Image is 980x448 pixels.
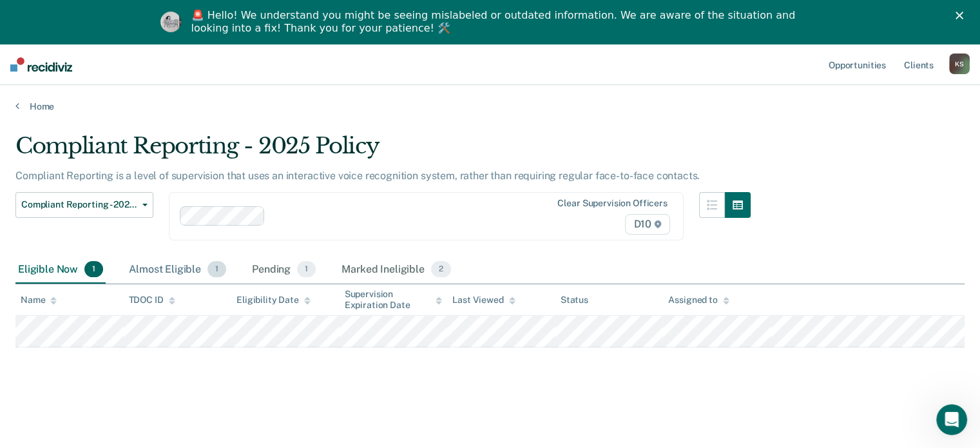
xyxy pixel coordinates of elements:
[15,256,106,284] div: Eligible Now1
[668,295,729,306] div: Assigned to
[345,289,443,311] div: Supervision Expiration Date
[15,101,965,112] a: Home
[129,295,175,306] div: TDOC ID
[249,256,318,284] div: Pending1
[901,44,936,85] a: Clients
[625,214,669,235] span: D10
[236,295,311,306] div: Eligibility Date
[956,12,968,19] div: Close
[21,295,57,306] div: Name
[10,57,72,72] img: Recidiviz
[452,295,515,306] div: Last Viewed
[936,404,967,435] iframe: Intercom live chat
[15,170,700,182] p: Compliant Reporting is a level of supervision that uses an interactive voice recognition system, ...
[126,256,229,284] div: Almost Eligible1
[431,261,451,278] span: 2
[561,295,588,306] div: Status
[557,198,667,209] div: Clear supervision officers
[15,192,153,218] button: Compliant Reporting - 2025 Policy
[84,261,103,278] span: 1
[826,44,889,85] a: Opportunities
[949,54,970,74] button: KS
[949,54,970,74] div: K S
[160,12,181,32] img: Profile image for Kim
[191,9,800,35] div: 🚨 Hello! We understand you might be seeing mislabeled or outdated information. We are aware of th...
[21,199,137,210] span: Compliant Reporting - 2025 Policy
[339,256,454,284] div: Marked Ineligible2
[15,133,751,170] div: Compliant Reporting - 2025 Policy
[297,261,316,278] span: 1
[207,261,226,278] span: 1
